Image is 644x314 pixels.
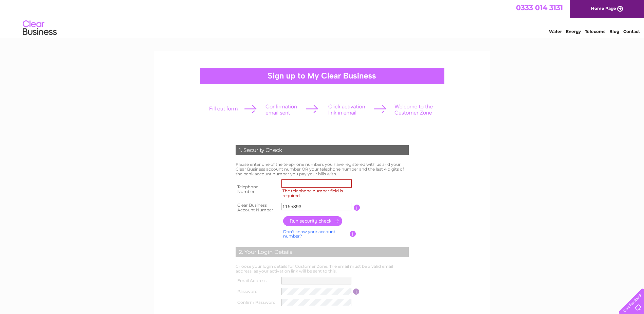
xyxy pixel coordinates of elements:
[585,29,605,34] a: Telecoms
[623,29,640,34] a: Contact
[234,178,280,201] th: Telephone Number
[353,289,360,295] input: Information
[283,229,335,239] a: Don't know your account number?
[350,231,356,237] input: Information
[162,4,483,33] div: Clear Business is a trading name of Verastar Limited (registered in [GEOGRAPHIC_DATA] No. 3667643...
[22,18,57,38] img: logo.png
[549,29,562,34] a: Water
[281,188,354,199] label: The telephone number field is required.
[236,145,409,155] div: 1. Security Check
[234,201,280,214] th: Clear Business Account Number
[234,275,280,286] th: Email Address
[234,286,280,297] th: Password
[236,247,409,257] div: 2. Your Login Details
[516,3,563,12] a: 0333 014 3131
[234,160,410,178] td: Please enter one of the telephone numbers you have registered with us and your Clear Business acc...
[566,29,581,34] a: Energy
[354,205,360,211] input: Information
[234,262,410,275] td: Choose your login details for Customer Zone. The email must be a valid email address, as your act...
[609,29,619,34] a: Blog
[234,297,280,308] th: Confirm Password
